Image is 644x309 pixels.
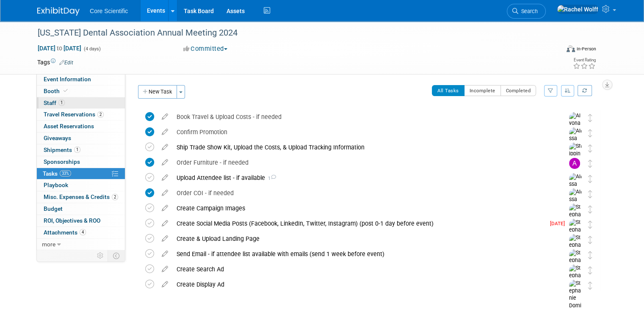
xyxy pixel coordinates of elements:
div: Create Campaign Images [172,201,552,215]
span: Shipments [44,146,80,153]
span: Travel Reservations [44,111,104,118]
a: Budget [37,203,125,215]
span: Playbook [44,182,68,188]
i: Move task [588,236,592,244]
a: Attachments4 [37,227,125,238]
span: 2 [97,111,104,118]
span: Giveaways [44,135,71,141]
span: 1 [58,99,65,106]
img: Stephanie Dominas [569,219,582,256]
div: Order COI - if needed [172,186,552,200]
img: Stephanie Dominas [569,204,582,241]
img: Shipping Team [569,143,582,180]
span: to [55,45,64,52]
a: edit [158,265,172,273]
a: edit [158,189,172,197]
span: [DATE] [DATE] [37,44,82,52]
img: ExhibitDay [37,7,80,16]
div: Upload Attendee list - if available [172,171,552,185]
img: Stephanie Dominas [569,249,582,287]
button: Completed [500,85,536,96]
span: Asset Reservations [44,123,94,130]
img: Alissa Schlosser [569,188,582,218]
div: Create Search Ad [172,262,552,276]
td: Toggle Event Tabs [108,250,125,261]
img: Stephanie Dominas [569,265,582,302]
img: Stephanie Dominas [569,234,582,271]
span: Search [518,8,538,14]
div: Event Format [514,44,596,57]
i: Move task [588,160,592,168]
i: Move task [588,251,592,259]
button: Committed [180,44,231,53]
div: In-Person [576,46,596,52]
span: Sponsorships [44,158,80,165]
a: Staff1 [37,97,125,109]
a: Tasks33% [37,168,125,179]
span: Booth [44,88,69,94]
img: Format-Inperson.png [567,45,575,52]
a: Event Information [37,74,125,85]
a: Refresh [578,85,592,96]
span: 1 [265,176,276,181]
span: Tasks [43,170,71,177]
i: Move task [588,281,592,290]
a: edit [158,250,172,258]
a: Travel Reservations2 [37,109,125,120]
span: ROI, Objectives & ROO [44,217,100,224]
span: Staff [44,99,65,106]
a: Booth [37,86,125,97]
i: Move task [588,175,592,183]
div: Create Social Media Posts (Facebook, LinkedIn, Twitter, Instagram) (post 0-1 day before event) [172,216,545,231]
span: 1 [74,146,80,153]
div: Create & Upload Landing Page [172,232,552,246]
button: New Task [138,85,177,99]
a: edit [158,220,172,227]
a: ROI, Objectives & ROO [37,215,125,226]
span: more [42,241,55,248]
a: more [37,239,125,250]
button: Incomplete [464,85,501,96]
a: edit [158,113,172,121]
i: Move task [588,129,592,137]
img: Alissa Schlosser [569,127,582,157]
span: 4 [80,229,86,235]
div: Ship Trade Show Kit, Upload the Costs, & Upload Tracking Information [172,140,552,154]
div: Create Display Ad [172,277,552,292]
span: (4 days) [83,46,101,52]
span: 33% [60,170,71,177]
a: Shipments1 [37,144,125,156]
img: Rachel Wolff [557,5,599,14]
i: Booth reservation complete [64,88,68,93]
a: edit [158,159,172,166]
img: Alissa Schlosser [569,173,582,203]
span: [DATE] [550,221,569,226]
span: Budget [44,205,63,212]
a: edit [158,143,172,151]
img: Alyona Yurchenko [569,112,582,149]
span: Event Information [44,76,91,83]
div: Event Rating [573,58,596,62]
span: Misc. Expenses & Credits [44,193,118,200]
a: edit [158,204,172,212]
a: Misc. Expenses & Credits2 [37,191,125,203]
span: 2 [112,194,118,200]
td: Personalize Event Tab Strip [93,250,108,261]
i: Move task [588,221,592,229]
i: Move task [588,205,592,213]
a: Search [507,4,546,19]
button: All Tasks [432,85,464,96]
a: Asset Reservations [37,121,125,132]
td: Tags [37,58,73,66]
a: Playbook [37,179,125,191]
i: Move task [588,114,592,122]
div: Send Email - if attendee list available with emails (send 1 week before event) [172,247,552,261]
i: Move task [588,144,592,152]
i: Move task [588,266,592,274]
div: [US_STATE] Dental Association Annual Meeting 2024 [35,25,549,41]
div: Order Furniture - if needed [172,155,552,170]
a: edit [158,128,172,136]
a: Edit [59,60,73,66]
div: Book Travel & Upload Costs - if needed [172,110,552,124]
a: edit [158,235,172,243]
